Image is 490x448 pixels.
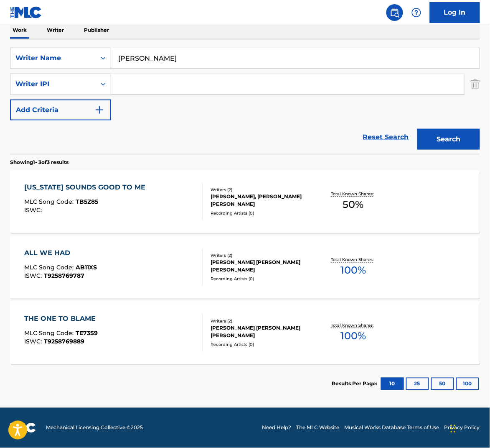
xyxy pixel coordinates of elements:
div: [PERSON_NAME], [PERSON_NAME] [PERSON_NAME] [211,193,314,208]
span: TE73S9 [76,330,98,337]
img: logo [10,423,36,433]
p: Writer [44,21,66,39]
p: Total Known Shares: [331,323,376,329]
div: [PERSON_NAME] [PERSON_NAME] [PERSON_NAME] [211,259,314,274]
p: Total Known Shares: [331,257,376,263]
iframe: Chat Widget [448,408,490,448]
div: Drag [451,416,456,441]
button: 50 [431,378,454,390]
p: Work [10,21,29,39]
span: MLC Song Code : [24,330,76,337]
a: Public Search [386,4,403,21]
div: Recording Artists ( 0 ) [211,342,314,348]
div: Recording Artists ( 0 ) [211,276,314,282]
button: 10 [381,378,404,390]
form: Search Form [10,48,480,154]
button: 25 [406,378,429,390]
div: Writers ( 2 ) [211,187,314,193]
div: Writer Name [15,53,91,63]
a: Need Help? [262,424,291,432]
button: Search [417,129,480,150]
span: ISWC : [24,207,44,214]
p: Showing 1 - 3 of 3 results [10,159,69,166]
span: MLC Song Code : [24,198,76,206]
img: MLC Logo [10,6,42,18]
img: help [411,8,421,18]
span: ISWC : [24,272,44,280]
img: search [390,8,400,18]
p: Total Known Shares: [331,191,376,197]
a: ALL WE HADMLC Song Code:AB11XSISWC:T9258769787Writers (2)[PERSON_NAME] [PERSON_NAME] [PERSON_NAME... [10,236,480,299]
span: MLC Song Code : [24,264,76,271]
span: 50 % [343,197,364,212]
p: Results Per Page: [332,380,380,388]
span: 100 % [340,263,366,278]
div: [PERSON_NAME] [PERSON_NAME] [PERSON_NAME] [211,325,314,340]
a: THE ONE TO BLAMEMLC Song Code:TE73S9ISWC:T9258769889Writers (2)[PERSON_NAME] [PERSON_NAME] [PERSO... [10,302,480,364]
div: THE ONE TO BLAME [24,314,100,324]
div: Writers ( 2 ) [211,253,314,259]
div: ALL WE HAD [24,248,97,259]
span: ISWC : [24,338,44,346]
img: Delete Criterion [471,74,480,95]
a: The MLC Website [296,424,340,432]
div: Help [408,4,425,21]
button: Add Criteria [10,100,111,120]
a: Reset Search [359,128,413,146]
a: Log In [430,2,480,23]
span: T9258769787 [44,272,84,280]
div: [US_STATE] SOUNDS GOOD TO ME [24,183,150,193]
span: 100 % [340,329,366,344]
span: TB5Z85 [76,198,98,206]
p: Publisher [81,21,112,39]
a: Privacy Policy [444,424,480,432]
div: Writers ( 2 ) [211,318,314,325]
div: Writer IPI [15,79,91,89]
span: Mechanical Licensing Collective © 2025 [46,424,143,432]
a: [US_STATE] SOUNDS GOOD TO MEMLC Song Code:TB5Z85ISWC:Writers (2)[PERSON_NAME], [PERSON_NAME] [PER... [10,170,480,233]
button: 100 [456,378,479,390]
div: Recording Artists ( 0 ) [211,210,314,217]
span: AB11XS [76,264,97,271]
img: 9d2ae6d4665cec9f34b9.svg [94,105,104,115]
span: T9258769889 [44,338,84,346]
a: Musical Works Database Terms of Use [345,424,439,432]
